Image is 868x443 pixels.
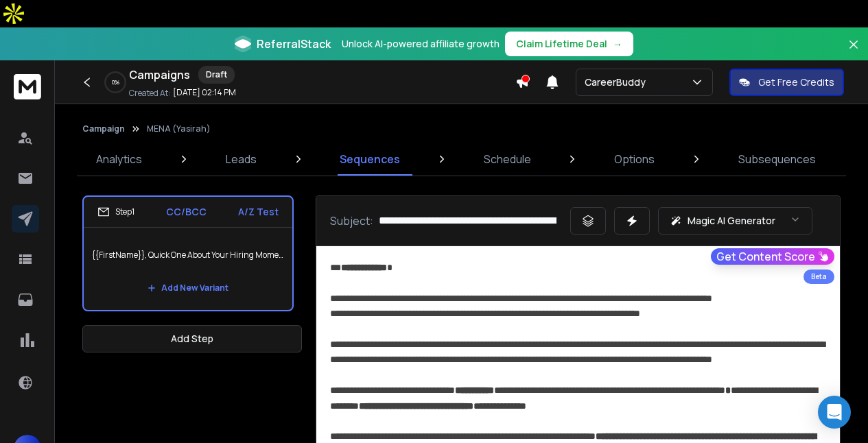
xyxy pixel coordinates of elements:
p: CC/BCC [166,205,207,219]
p: 0 % [112,78,119,86]
p: Analytics [96,151,142,167]
div: Draft [198,66,235,84]
p: [DATE] 02:14 PM [173,87,236,98]
span: → [613,37,622,51]
p: Schedule [484,151,531,167]
button: Get Free Credits [729,69,844,96]
a: Analytics [88,143,150,176]
div: Open Intercom Messenger [818,396,851,429]
h1: Campaigns [129,67,190,83]
a: Schedule [476,143,539,176]
button: Add New Variant [137,274,239,302]
p: Created At: [129,88,170,99]
p: A/Z Test [238,205,279,219]
p: Get Free Credits [758,75,834,89]
p: Subject: [330,213,373,229]
p: Subsequences [738,151,816,167]
a: Options [606,143,663,176]
span: ReferralStack [257,36,331,52]
p: Unlock AI-powered affiliate growth [342,37,500,51]
p: CareerBuddy [585,75,651,89]
div: Beta [804,270,834,284]
p: Magic AI Generator [688,214,775,228]
a: Leads [218,143,265,176]
button: Magic AI Generator [658,207,812,235]
li: Step1CC/BCCA/Z Test{{FirstName}}, Quick One About Your Hiring MomentumAdd New Variant [82,195,294,311]
button: Get Content Score [711,248,834,265]
p: Options [614,151,655,167]
button: Campaign [82,123,125,134]
div: Step 1 [97,206,134,218]
a: Subsequences [730,143,824,176]
p: MENA (Yasirah) [147,123,211,134]
a: Sequences [331,143,408,176]
button: Close banner [845,36,863,69]
p: Leads [226,151,257,167]
p: {{FirstName}}, Quick One About Your Hiring Momentum [92,236,284,274]
button: Add Step [82,325,302,352]
p: Sequences [340,151,400,167]
button: Claim Lifetime Deal→ [505,32,633,56]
